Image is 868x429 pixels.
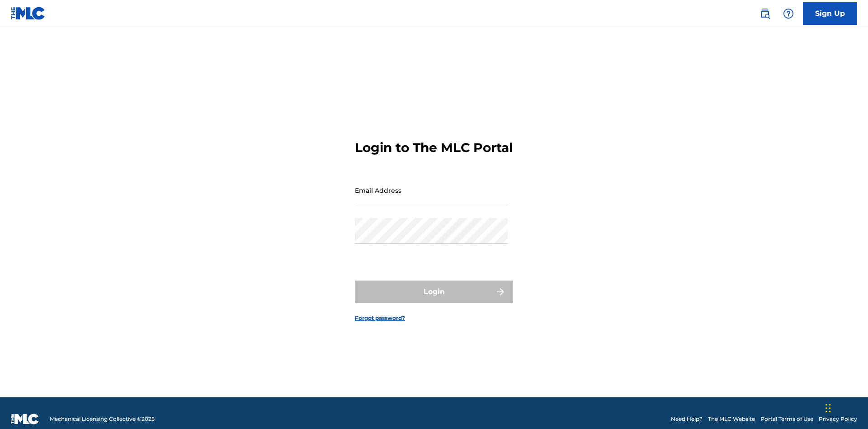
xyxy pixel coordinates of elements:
div: Drag [826,395,831,422]
a: Portal Terms of Use [760,415,813,423]
a: Public Search [756,5,774,23]
img: search [759,8,770,19]
h3: Login to The MLC Portal [355,140,513,156]
a: Need Help? [671,415,703,423]
div: Help [779,5,797,23]
a: Forgot password? [355,314,405,322]
img: MLC Logo [11,7,46,20]
a: The MLC Website [708,415,755,423]
a: Privacy Policy [819,415,857,423]
img: logo [11,414,39,424]
iframe: Chat Widget [823,386,868,429]
img: help [783,8,794,19]
span: Mechanical Licensing Collective © 2025 [50,415,155,423]
a: Sign Up [803,2,857,25]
